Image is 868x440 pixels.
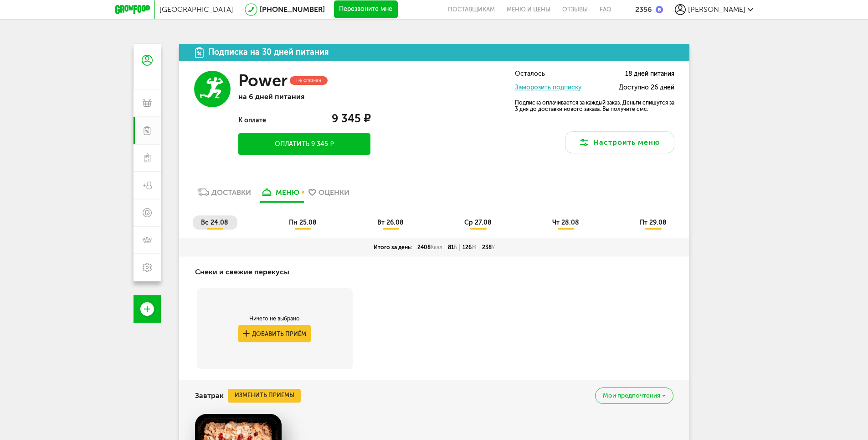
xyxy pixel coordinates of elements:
span: Ж [472,244,477,251]
div: Итого за день: [371,244,415,251]
div: Подписка на 30 дней питания [208,48,329,57]
span: чт 28.08 [552,219,579,226]
span: вт 26.08 [377,219,404,226]
div: Оценки [318,188,349,197]
button: Изменить приемы [228,389,301,403]
span: Ккал [431,244,442,251]
span: Мои предпочтения [603,393,660,399]
h3: Power [238,71,288,90]
div: 81 [445,244,460,251]
span: К оплате [238,116,267,124]
span: ср 27.08 [464,219,492,226]
a: Доставки [193,187,256,202]
h4: Снеки и свежие перекусы [195,263,289,281]
span: [GEOGRAPHIC_DATA] [159,5,233,14]
button: Настроить меню [565,131,674,153]
div: 2356 [635,5,652,14]
span: пн 25.08 [289,219,317,226]
span: 9 345 ₽ [332,112,370,125]
img: icon.da23462.svg [195,47,204,58]
span: Б [454,244,457,251]
span: Доступно 26 дней [619,84,674,91]
img: bonus_b.cdccf46.png [656,6,663,13]
div: 238 [479,244,498,251]
div: 2408 [415,244,445,251]
div: 126 [460,244,479,251]
button: Добавить приём [238,325,311,342]
a: Оценки [304,187,354,202]
span: 18 дней питания [625,71,674,78]
h4: Завтрак [195,387,224,404]
p: на 6 дней питания [238,92,370,101]
div: Доставки [211,188,251,197]
span: Осталось [515,71,545,78]
div: Ничего не выбрано [238,315,311,322]
button: Оплатить 9 345 ₽ [238,133,370,155]
div: меню [276,188,299,197]
a: Заморозить подписку [515,84,581,91]
span: У [492,244,495,251]
span: [PERSON_NAME] [688,5,745,14]
span: вс 24.08 [201,219,228,226]
a: [PHONE_NUMBER] [260,5,325,14]
p: Подписка оплачивается за каждый заказ. Деньги спишутся за 3 дня до доставки нового заказа. Вы пол... [515,100,674,112]
span: пт 29.08 [640,219,667,226]
div: Не оплачен [290,76,328,85]
a: меню [256,187,304,202]
button: Перезвоните мне [334,0,398,19]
